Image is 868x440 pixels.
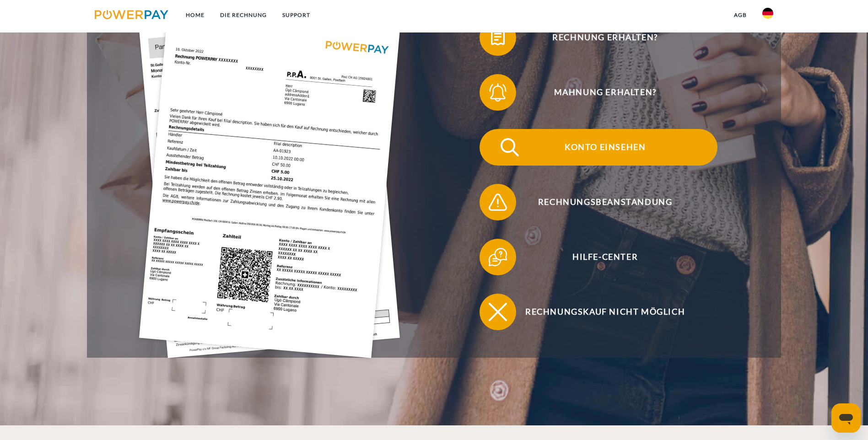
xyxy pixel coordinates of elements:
[726,7,755,23] a: agb
[139,10,400,358] img: single_invoice_powerpay_de.jpg
[493,19,717,56] span: Rechnung erhalten?
[212,7,275,23] a: DIE RECHNUNG
[486,81,509,104] img: qb_bell.svg
[493,129,717,166] span: Konto einsehen
[480,184,717,220] button: Rechnungsbeanstandung
[480,19,717,56] button: Rechnung erhalten?
[275,7,318,23] a: SUPPORT
[762,8,773,19] img: de
[486,300,509,323] img: qb_close.svg
[498,136,521,159] img: qb_search.svg
[831,403,861,433] iframe: Schaltfläche zum Öffnen des Messaging-Fensters
[486,191,509,214] img: qb_warning.svg
[95,10,168,19] img: logo-powerpay.svg
[486,26,509,49] img: qb_bill.svg
[493,239,717,275] span: Hilfe-Center
[480,239,717,275] button: Hilfe-Center
[480,294,717,330] button: Rechnungskauf nicht möglich
[486,246,509,268] img: qb_help.svg
[178,7,212,23] a: Home
[493,74,717,111] span: Mahnung erhalten?
[493,294,717,330] span: Rechnungskauf nicht möglich
[480,129,717,166] button: Konto einsehen
[493,184,717,220] span: Rechnungsbeanstandung
[480,74,717,111] button: Mahnung erhalten?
